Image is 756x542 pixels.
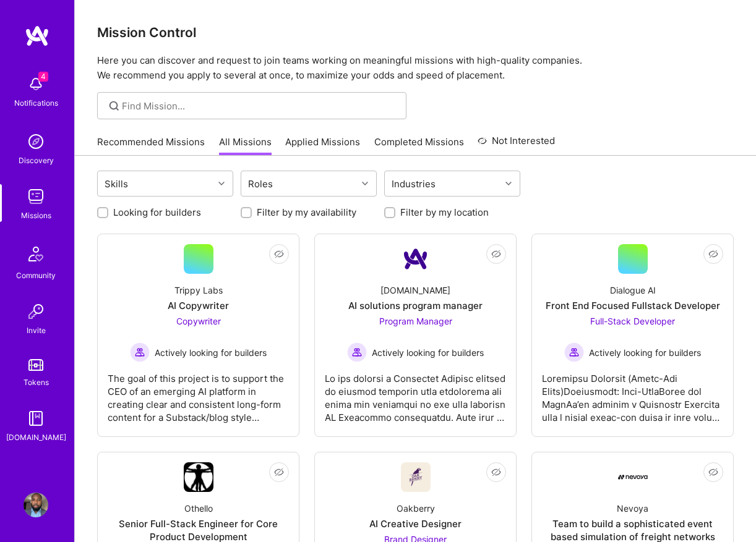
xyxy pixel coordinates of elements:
[285,135,360,156] a: Applied Missions
[542,362,723,424] div: Loremipsu Dolorsit (Ametc-Adi Elits)Doeiusmodt: Inci-UtlaBoree dol MagnAa’en adminim v Quisnostr ...
[505,180,512,187] i: icon Chevron
[589,346,701,359] span: Actively looking for builders
[19,154,54,167] div: Discovery
[219,135,272,156] a: All Missions
[20,493,51,517] a: User Avatar
[362,180,368,187] i: icon Chevron
[24,376,49,389] div: Tokens
[491,467,501,477] i: icon EyeClosed
[397,502,435,515] div: Oakberry
[372,346,484,359] span: Actively looking for builders
[25,25,49,47] img: logo
[184,502,213,515] div: Othello
[348,299,483,312] div: AI solutions program manager
[21,209,51,222] div: Missions
[478,133,555,156] a: Not Interested
[380,284,450,297] div: [DOMAIN_NAME]
[325,362,506,424] div: Lo ips dolorsi a Consectet Adipisc elitsed do eiusmod temporin utla etdolorema ali enima min veni...
[389,175,439,193] div: Industries
[113,206,201,219] label: Looking for builders
[14,96,58,109] div: Notifications
[21,239,51,269] img: Community
[491,249,501,259] i: icon EyeClosed
[24,493,48,517] img: User Avatar
[257,206,356,219] label: Filter by my availability
[27,324,46,337] div: Invite
[401,244,431,274] img: Company Logo
[564,342,584,362] img: Actively looking for builders
[610,284,656,297] div: Dialogue AI
[101,175,131,193] div: Skills
[28,359,43,371] img: tokens
[274,249,284,259] i: icon EyeClosed
[590,316,675,326] span: Full-Stack Developer
[122,100,397,112] input: Find Mission...
[108,244,289,426] a: Trippy LabsAI CopywriterCopywriter Actively looking for buildersActively looking for buildersThe ...
[108,362,289,424] div: The goal of this project is to support the CEO of an emerging AI platform in creating clear and c...
[24,184,48,209] img: teamwork
[107,99,121,113] i: icon SearchGrey
[325,244,506,426] a: Company Logo[DOMAIN_NAME]AI solutions program managerProgram Manager Actively looking for builder...
[130,342,150,362] img: Actively looking for builders
[618,475,648,480] img: Company Logo
[401,462,431,492] img: Company Logo
[24,129,48,154] img: discovery
[369,517,462,530] div: AI Creative Designer
[184,462,213,492] img: Company Logo
[617,502,648,515] div: Nevoya
[546,299,720,312] div: Front End Focused Fullstack Developer
[6,431,66,444] div: [DOMAIN_NAME]
[174,284,223,297] div: Trippy Labs
[176,316,221,326] span: Copywriter
[155,346,267,359] span: Actively looking for builders
[347,342,367,362] img: Actively looking for builders
[38,72,48,82] span: 4
[379,316,452,326] span: Program Manager
[708,249,718,259] i: icon EyeClosed
[245,175,276,193] div: Roles
[24,72,48,96] img: bell
[374,135,464,156] a: Completed Missions
[16,269,56,282] div: Community
[274,467,284,477] i: icon EyeClosed
[24,406,48,431] img: guide book
[97,25,734,40] h3: Mission Control
[97,135,205,156] a: Recommended Missions
[218,180,225,187] i: icon Chevron
[400,206,489,219] label: Filter by my location
[97,53,734,83] p: Here you can discover and request to join teams working on meaningful missions with high-quality ...
[168,299,229,312] div: AI Copywriter
[24,299,48,324] img: Invite
[542,244,723,426] a: Dialogue AIFront End Focused Fullstack DeveloperFull-Stack Developer Actively looking for builder...
[708,467,718,477] i: icon EyeClosed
